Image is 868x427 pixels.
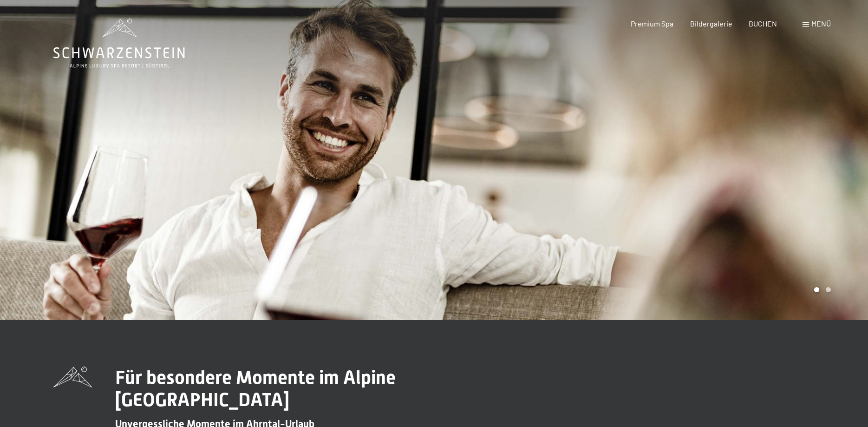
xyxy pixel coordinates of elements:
a: BUCHEN [749,19,777,28]
a: Premium Spa [631,19,673,28]
span: Menü [811,19,831,28]
div: Carousel Page 2 [826,287,831,292]
div: Carousel Pagination [811,287,831,292]
div: Carousel Page 1 (Current Slide) [814,287,819,292]
span: Für besondere Momente im Alpine [GEOGRAPHIC_DATA] [115,367,396,411]
a: Bildergalerie [690,19,732,28]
